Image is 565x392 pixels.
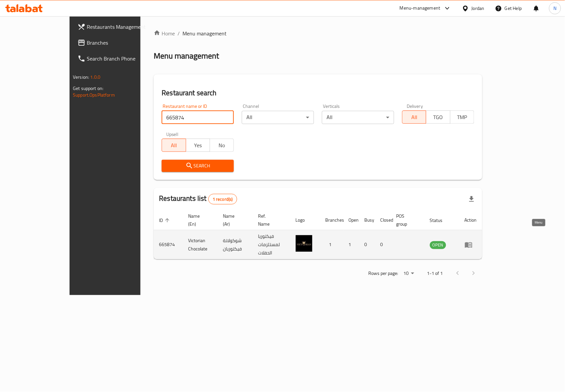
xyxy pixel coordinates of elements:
img: Victorian Chocolate [296,235,312,252]
th: Action [459,210,482,230]
th: Busy [359,210,375,230]
span: Get support on: [73,84,103,93]
a: Support.OpsPlatform [73,91,115,99]
span: Branches [87,39,159,47]
input: Search for restaurant name or ID.. [162,111,234,124]
span: Search [167,162,229,170]
span: Status [430,216,451,224]
h2: Restaurants list [159,194,237,204]
span: Search Branch Phone [87,55,159,63]
span: TGO [429,112,447,122]
span: 1.0.0 [90,73,100,81]
span: Name (Ar) [223,212,244,228]
span: Name (En) [188,212,210,228]
th: Logo [290,210,320,230]
span: All [165,141,183,150]
a: Home [154,29,175,37]
th: Open [343,210,359,230]
div: All [322,111,394,124]
label: Delivery [407,104,423,109]
td: Victorian Chocolate [183,230,218,259]
li: / [178,29,180,37]
button: Yes [186,139,210,152]
span: TMP [453,112,472,122]
span: Version: [73,73,89,81]
button: No [210,139,234,152]
span: All [405,112,424,122]
td: 665874 [154,230,183,259]
button: TMP [450,110,474,124]
a: Restaurants Management [72,19,164,35]
div: Menu-management [400,4,440,12]
div: Rows per page: [401,269,417,279]
button: All [162,139,186,152]
span: Restaurants Management [87,23,159,31]
button: All [402,110,426,124]
span: No [213,141,231,150]
td: فيكتوريا لمستلزمات الحفلات [253,230,290,259]
td: 0 [359,230,375,259]
span: Ref. Name [258,212,282,228]
td: 0 [375,230,391,259]
td: 1 [343,230,359,259]
a: Search Branch Phone [72,51,164,66]
table: enhanced table [154,210,482,259]
label: Upsell [166,132,179,137]
span: POS group [396,212,417,228]
div: All [242,111,314,124]
a: Branches [72,35,164,51]
div: Jordan [472,5,485,12]
span: N [553,5,556,12]
p: Rows per page: [368,269,398,278]
span: OPEN [430,241,446,249]
p: 1-1 of 1 [427,269,443,278]
th: Closed [375,210,391,230]
h2: Menu management [154,51,219,61]
nav: breadcrumb [154,29,482,37]
span: Menu management [182,29,227,37]
td: 1 [320,230,343,259]
button: TGO [426,110,450,124]
button: Search [162,160,234,172]
th: Branches [320,210,343,230]
h2: Restaurant search [162,88,474,98]
span: Yes [189,141,207,150]
div: Total records count [208,194,237,204]
td: شوكولاتة فيكتوريان [218,230,252,259]
span: ID [159,216,172,224]
span: 1 record(s) [209,196,237,202]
